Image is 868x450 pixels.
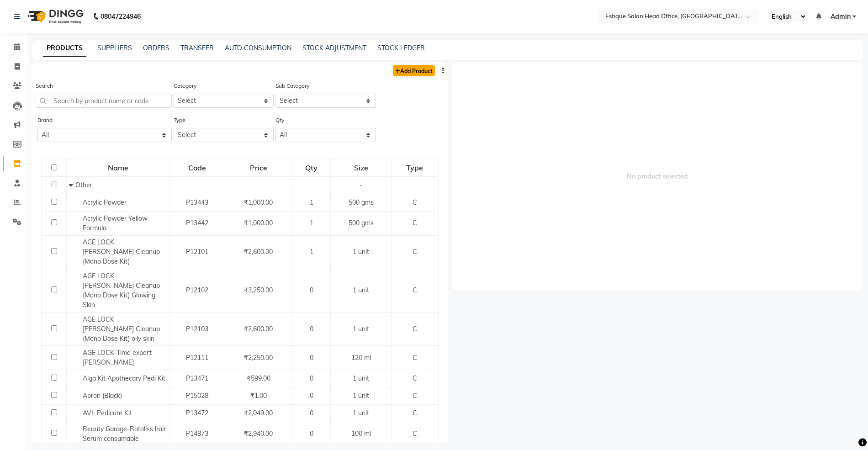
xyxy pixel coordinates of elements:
span: ₹2,250.00 [244,354,273,362]
span: Acrylic Powder Yellow Formula [83,214,148,232]
span: ₹599.00 [247,374,270,382]
span: 0 [310,354,313,362]
a: AUTO CONSUMPTION [225,44,291,52]
span: C [413,248,417,256]
span: ₹1,000.00 [244,219,273,227]
span: AGE LOCK [PERSON_NAME] Cleanup (Mono Dose Kit) oily skin [83,315,160,343]
span: 0 [310,392,313,400]
span: 1 unit [353,409,369,417]
span: ₹3,250.00 [244,286,273,294]
span: 1 unit [353,286,369,294]
span: C [413,429,417,438]
span: Acrylic Powder [83,198,127,206]
span: 1 [310,248,313,256]
span: 1 [310,219,313,227]
span: C [413,354,417,362]
span: P12111 [186,354,208,362]
span: P13443 [186,198,208,206]
b: 08047224946 [101,4,141,29]
label: Brand [37,116,53,124]
label: Category [174,82,196,90]
span: Apron (Black) [83,392,122,400]
label: Type [174,116,185,124]
a: Add Product [393,65,435,76]
span: P15028 [186,392,208,400]
input: Search by product name or code [36,94,172,108]
span: ₹1,000.00 [244,198,273,206]
span: P12101 [186,248,208,256]
a: PRODUCTS [43,40,86,57]
span: ₹1.00 [250,392,267,400]
div: Price [226,159,291,176]
span: AGE LOCK-Time expert [PERSON_NAME] [83,349,152,366]
span: C [413,392,417,400]
span: ₹2,940.00 [244,429,273,438]
span: AGE LOCK [PERSON_NAME] Cleanup (Mono Dose Kit) [83,238,160,265]
a: STOCK LEDGER [377,44,425,52]
span: AVL Pedicure Kit [83,409,132,417]
a: STOCK ADJUSTMENT [302,44,366,52]
span: 1 [310,198,313,206]
span: P13472 [186,409,208,417]
span: Alga Kit Apothecary Pedi Kit [83,374,165,382]
span: 1 unit [353,392,369,400]
span: 0 [310,409,313,417]
span: 1 unit [353,325,369,333]
span: C [413,198,417,206]
label: Qty [275,116,284,124]
span: No product selected [451,62,863,291]
div: Code [170,159,224,176]
span: 0 [310,374,313,382]
span: ₹2,600.00 [244,325,273,333]
span: Other [75,181,92,189]
span: 100 ml [351,429,371,438]
a: TRANSFER [180,44,214,52]
span: ₹2,600.00 [244,248,273,256]
span: P12103 [186,325,208,333]
span: 120 ml [351,354,371,362]
span: 500 gms [349,219,374,227]
a: SUPPLIERS [97,44,132,52]
span: AGE LOCK [PERSON_NAME] Cleanup (Mono Dose Kit) Glowing Skin [83,272,160,309]
span: 1 unit [353,248,369,256]
span: P13471 [186,374,208,382]
span: P12102 [186,286,208,294]
div: Qty [293,159,330,176]
span: P14873 [186,429,208,438]
span: - [360,181,362,189]
span: Beauty Garage-Botoliss hair Serum consumable [83,425,166,443]
span: 0 [310,325,313,333]
div: Name [67,159,169,176]
img: logo [23,4,86,29]
span: C [413,286,417,294]
span: C [413,409,417,417]
span: C [413,219,417,227]
span: Collapse Row [69,181,75,189]
span: C [413,374,417,382]
span: P13442 [186,219,208,227]
span: C [413,325,417,333]
span: 0 [310,429,313,438]
div: Size [331,159,390,176]
span: 0 [310,286,313,294]
span: ₹2,049.00 [244,409,273,417]
label: Search [36,82,53,90]
a: ORDERS [143,44,169,52]
span: 1 unit [353,374,369,382]
label: Sub Category [275,82,309,90]
span: 500 gms [349,198,374,206]
div: Type [392,159,438,176]
span: Admin [831,12,851,21]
